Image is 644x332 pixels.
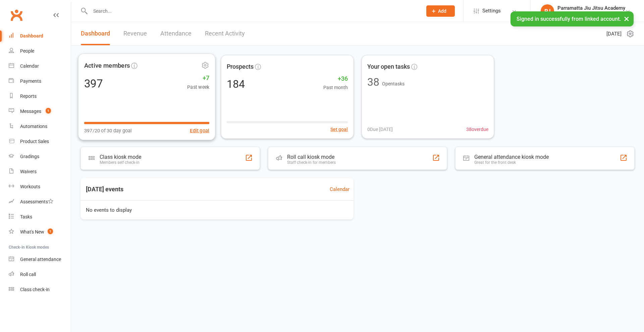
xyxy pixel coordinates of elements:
[46,108,51,114] span: 1
[81,22,110,45] a: Dashboard
[330,185,350,193] a: Calendar
[20,272,36,277] div: Roll call
[557,11,625,17] div: Parramatta Jiu Jitsu Academy
[9,282,71,297] a: Class kiosk mode
[84,127,132,134] span: 397/20 of 30 day goal
[8,7,25,23] a: Clubworx
[20,78,41,84] div: Payments
[621,11,633,26] button: ×
[474,154,549,160] div: General attendance kiosk mode
[9,134,71,149] a: Product Sales
[123,22,147,45] a: Revenue
[367,126,393,133] span: 0 Due [DATE]
[426,5,455,17] button: Add
[227,78,245,89] div: 184
[20,48,34,54] div: People
[287,160,336,165] div: Staff check-in for members
[190,127,209,134] button: Edit goal
[48,228,53,234] span: 1
[9,28,71,44] a: Dashboard
[9,179,71,194] a: Workouts
[20,139,49,144] div: Product Sales
[160,22,192,45] a: Attendance
[606,30,622,38] span: [DATE]
[438,8,446,14] span: Add
[330,126,348,133] button: Set goal
[9,119,71,134] a: Automations
[80,183,129,195] h3: [DATE] events
[9,209,71,224] a: Tasks
[20,124,47,129] div: Automations
[100,160,141,165] div: Members self check-in
[84,78,103,89] div: 397
[20,257,61,262] div: General attendance
[382,81,405,86] span: Open tasks
[20,229,44,235] div: What's New
[367,62,410,72] span: Your open tasks
[287,154,336,160] div: Roll call kiosk mode
[9,104,71,119] a: Messages 1
[9,194,71,209] a: Assessments
[187,73,209,83] span: +7
[541,4,554,18] div: PJ
[9,224,71,240] a: What's New1
[9,89,71,104] a: Reports
[78,201,356,219] div: No events to display
[9,252,71,267] a: General attendance kiosk mode
[367,77,379,87] div: 38
[20,184,40,189] div: Workouts
[20,287,50,292] div: Class check-in
[227,62,254,71] span: Prospects
[9,164,71,179] a: Waivers
[474,160,549,165] div: Great for the front desk
[9,267,71,282] a: Roll call
[88,6,418,16] input: Search...
[205,22,245,45] a: Recent Activity
[9,44,71,59] a: People
[100,154,141,160] div: Class kiosk mode
[9,149,71,164] a: Gradings
[20,154,39,159] div: Gradings
[557,5,625,11] div: Parramatta Jiu Jitsu Academy
[84,61,130,71] span: Active members
[20,63,39,69] div: Calendar
[20,33,43,39] div: Dashboard
[187,83,209,91] span: Past week
[20,169,37,174] div: Waivers
[482,3,501,18] span: Settings
[517,16,621,22] span: Signed in successfully from linked account.
[323,74,348,84] span: +36
[323,84,348,91] span: Past month
[20,109,41,114] div: Messages
[466,126,488,133] span: 38 overdue
[20,93,37,99] div: Reports
[20,199,53,204] div: Assessments
[9,74,71,89] a: Payments
[9,59,71,74] a: Calendar
[20,214,32,219] div: Tasks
